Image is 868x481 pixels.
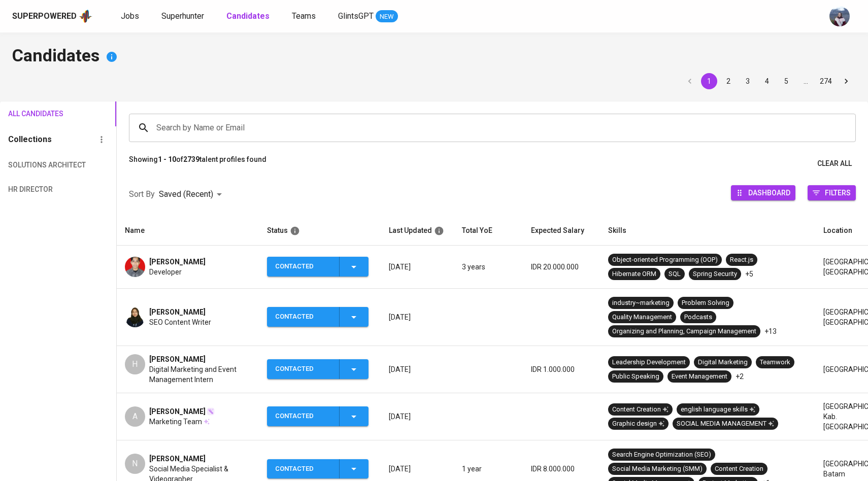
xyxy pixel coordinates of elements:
b: Candidates [226,11,270,21]
a: Candidates [226,10,272,23]
span: Developer [149,267,182,277]
span: Dashboard [748,186,790,199]
b: 2739 [183,155,199,163]
div: Event Management [672,372,727,382]
div: Hibernate ORM [612,269,656,279]
p: IDR 1.000.000 [531,364,592,374]
a: Teams [292,10,318,23]
p: 1 year [462,464,515,474]
div: Quality Management [612,313,672,322]
p: +2 [736,371,744,382]
button: Clear All [813,154,856,173]
div: Content Creation [715,464,763,474]
h6: Collections [8,132,52,147]
span: [PERSON_NAME] [149,257,206,267]
button: Filters [808,185,856,200]
a: Jobs [121,10,141,23]
b: 1 - 10 [158,155,176,163]
button: Contacted [267,459,369,479]
span: NEW [376,12,398,22]
span: Solutions Architect [8,159,63,171]
th: Status [259,216,381,246]
div: Content Creation [612,405,669,415]
p: IDR 20.000.000 [531,262,592,272]
div: Spring Security [693,269,737,279]
div: Superpowered [12,11,77,22]
div: Contacted [275,359,331,379]
button: Contacted [267,257,369,277]
button: Contacted [267,307,369,327]
p: [DATE] [389,262,446,272]
img: christine.raharja@glints.com [829,6,850,26]
button: Go to page 274 [817,73,835,89]
div: Digital Marketing [698,358,748,367]
button: Contacted [267,359,369,379]
th: Name [117,216,259,246]
div: Podcasts [684,313,712,322]
button: Dashboard [731,185,795,200]
div: Public Speaking [612,372,659,382]
div: Contacted [275,406,331,426]
div: Object-oriented Programming (OOP) [612,255,718,265]
div: Search Engine Optimization (SEO) [612,450,711,460]
span: Digital Marketing and Event Management Intern [149,364,251,385]
div: Saved (Recent) [159,185,225,204]
span: Clear All [817,157,852,170]
div: … [797,76,814,86]
a: Superpoweredapp logo [12,9,92,24]
button: Contacted [267,406,369,426]
span: Filters [825,186,851,199]
img: app logo [79,9,92,24]
p: +5 [745,269,753,279]
div: A [125,406,145,427]
button: page 1 [701,73,717,89]
div: Contacted [275,257,331,277]
span: [PERSON_NAME] [149,406,206,417]
div: Social Media Marketing (SMM) [612,464,703,474]
button: Go to page 2 [720,73,737,89]
div: SOCIAL MEDIA MANAGEMENT [677,419,774,429]
th: Last Updated [381,216,454,246]
p: Showing of talent profiles found [129,154,266,173]
span: All Candidates [8,108,63,120]
span: Teams [292,11,316,21]
p: Sort By [129,188,155,200]
span: [PERSON_NAME] [149,307,206,317]
span: [PERSON_NAME] [149,454,206,464]
p: +13 [764,326,777,336]
img: magic_wand.svg [207,407,215,416]
div: Teamwork [760,358,790,367]
button: Go to next page [838,73,854,89]
div: SQL [669,269,681,279]
span: Marketing Team [149,417,202,427]
p: [DATE] [389,364,446,374]
nav: pagination navigation [680,73,856,89]
div: React.js [730,255,753,265]
div: Problem Solving [682,298,729,308]
button: Go to page 3 [740,73,756,89]
button: Go to page 4 [759,73,775,89]
span: SEO Content Writer [149,317,211,327]
p: IDR 8.000.000 [531,464,592,474]
div: Contacted [275,307,331,327]
div: english language skills [681,405,755,415]
div: Leadership Development [612,358,686,367]
img: 9264cc5eb1e94acd0d847bfe19854f42.jpg [125,307,145,327]
span: HR Director [8,183,63,196]
div: Organizing and Planning, Campaign Management [612,327,756,336]
a: GlintsGPT NEW [338,10,398,23]
span: [PERSON_NAME] [149,354,206,364]
button: Go to page 5 [778,73,794,89]
p: 3 years [462,262,515,272]
p: [DATE] [389,411,446,422]
th: Expected Salary [523,216,600,246]
div: H [125,354,145,374]
a: Superhunter [161,10,206,23]
img: f31d05049c2cb728b80d328aadf3cd1d.jpeg [125,257,145,277]
p: Saved (Recent) [159,188,213,200]
div: Graphic design [612,419,664,429]
span: Jobs [121,11,139,21]
span: GlintsGPT [338,11,374,21]
div: N [125,454,145,474]
th: Total YoE [454,216,523,246]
